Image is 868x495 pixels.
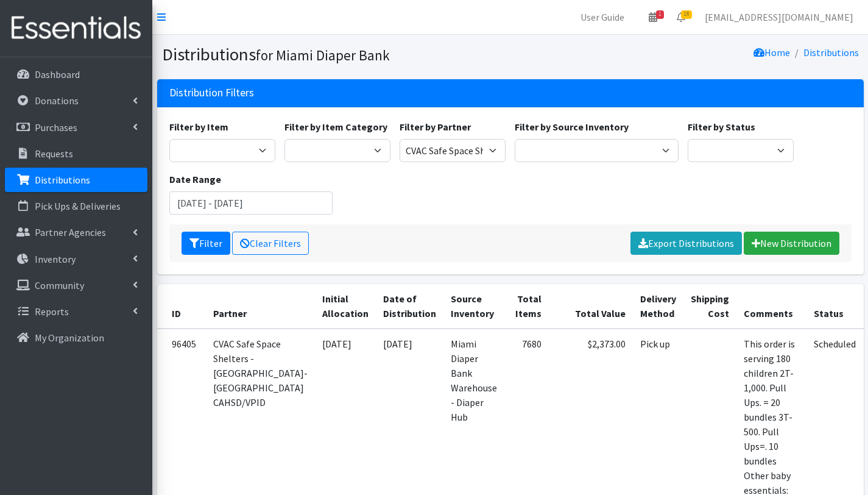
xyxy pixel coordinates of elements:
[35,305,69,318] p: Reports
[5,194,147,218] a: Pick Ups & Deliveries
[5,299,147,324] a: Reports
[35,226,106,238] p: Partner Agencies
[688,119,755,134] label: Filter by Status
[753,46,790,59] a: Home
[35,200,121,212] p: Pick Ups & Deliveries
[169,191,333,215] input: January 1, 2011 - December 31, 2011
[182,232,230,255] button: Filter
[5,220,147,244] a: Partner Agencies
[5,115,147,140] a: Purchases
[5,141,147,166] a: Requests
[633,284,683,329] th: Delivery Method
[169,119,228,134] label: Filter by Item
[549,284,633,329] th: Total Value
[376,284,443,329] th: Date of Distribution
[695,5,863,29] a: [EMAIL_ADDRESS][DOMAIN_NAME]
[162,44,506,65] h1: Distributions
[400,119,471,134] label: Filter by Partner
[736,284,806,329] th: Comments
[35,279,84,291] p: Community
[571,5,634,29] a: User Guide
[667,5,695,29] a: 18
[5,326,147,350] a: My Organization
[683,284,736,329] th: Shipping Cost
[5,273,147,297] a: Community
[5,168,147,192] a: Distributions
[35,253,76,265] p: Inventory
[35,148,73,160] p: Requests
[681,10,692,19] span: 18
[232,232,309,255] a: Clear Filters
[284,119,387,134] label: Filter by Item Category
[639,5,667,29] a: 1
[35,121,77,134] p: Purchases
[5,88,147,113] a: Donations
[35,94,79,107] p: Donations
[5,247,147,271] a: Inventory
[630,232,742,255] a: Export Distributions
[504,284,549,329] th: Total Items
[744,232,839,255] a: New Distribution
[806,284,863,329] th: Status
[169,172,221,187] label: Date Range
[803,46,859,59] a: Distributions
[5,62,147,87] a: Dashboard
[5,8,147,49] img: HumanEssentials
[256,46,390,64] small: for Miami Diaper Bank
[157,284,206,329] th: ID
[656,10,664,19] span: 1
[515,119,629,134] label: Filter by Source Inventory
[169,87,254,99] h3: Distribution Filters
[443,284,504,329] th: Source Inventory
[35,68,80,80] p: Dashboard
[315,284,376,329] th: Initial Allocation
[35,174,90,186] p: Distributions
[35,332,104,344] p: My Organization
[206,284,315,329] th: Partner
